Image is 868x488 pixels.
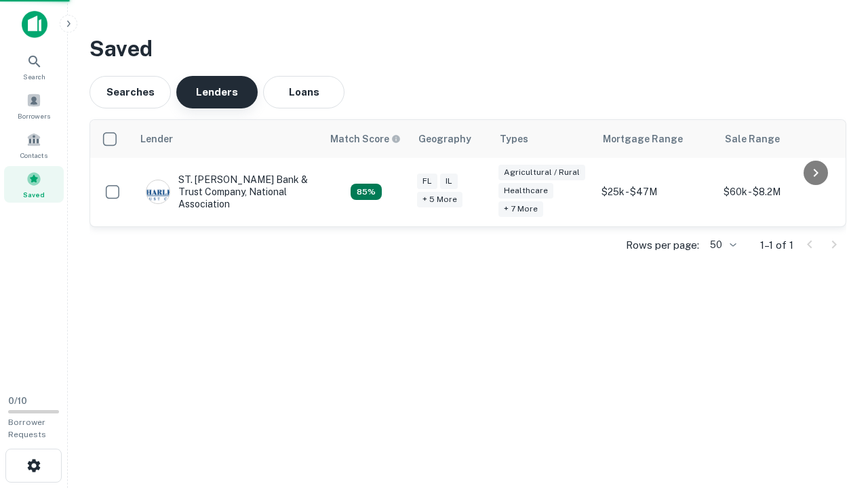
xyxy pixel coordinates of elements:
a: Search [4,48,64,85]
div: + 7 more [498,201,543,217]
span: Borrowers [18,110,50,121]
div: Capitalize uses an advanced AI algorithm to match your search with the best lender. The match sco... [351,184,382,200]
img: capitalize-icon.png [22,11,47,38]
a: Contacts [4,127,64,163]
span: Contacts [20,150,47,161]
div: FL [417,174,437,189]
div: Capitalize uses an advanced AI algorithm to match your search with the best lender. The match sco... [330,131,401,146]
th: Geography [410,120,492,158]
div: Types [500,131,528,147]
div: Mortgage Range [603,131,683,147]
div: Lender [140,131,173,147]
th: Capitalize uses an advanced AI algorithm to match your search with the best lender. The match sco... [322,120,410,158]
button: Searches [90,76,171,108]
a: Borrowers [4,87,64,124]
div: Geography [418,131,471,147]
iframe: Chat Widget [800,380,868,445]
div: Sale Range [725,131,780,147]
th: Sale Range [717,120,839,158]
h3: Saved [90,33,846,65]
span: 0 / 10 [8,396,27,406]
span: Saved [23,189,45,200]
span: Search [23,71,45,82]
div: Healthcare [498,183,553,199]
th: Mortgage Range [595,120,717,158]
p: 1–1 of 1 [760,237,793,253]
span: Borrower Requests [8,418,46,439]
button: Loans [263,76,344,108]
th: Types [492,120,595,158]
div: + 5 more [417,192,462,207]
td: $60k - $8.2M [717,158,839,226]
h6: Match Score [330,131,398,146]
button: Lenders [176,76,258,108]
div: IL [440,174,458,189]
div: ST. [PERSON_NAME] Bank & Trust Company, National Association [146,174,309,211]
th: Lender [132,120,322,158]
div: 50 [705,235,738,255]
td: $25k - $47M [595,158,717,226]
img: picture [146,180,170,203]
p: Rows per page: [626,237,699,253]
div: Agricultural / Rural [498,165,585,180]
a: Saved [4,166,64,203]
